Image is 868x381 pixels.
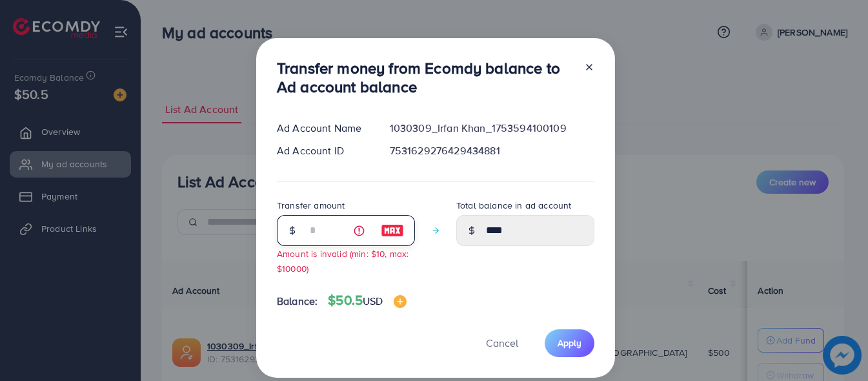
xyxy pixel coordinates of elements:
[558,336,581,349] span: Apply
[277,199,345,212] label: Transfer amount
[545,329,594,357] button: Apply
[277,247,409,274] small: Amount is invalid (min: $10, max: $10000)
[394,295,407,308] img: image
[381,223,404,238] img: image
[379,121,605,136] div: 1030309_Irfan Khan_1753594100109
[267,121,379,136] div: Ad Account Name
[470,329,534,357] button: Cancel
[277,59,574,96] h3: Transfer money from Ecomdy balance to Ad account balance
[267,143,379,158] div: Ad Account ID
[456,199,571,212] label: Total balance in ad account
[363,294,383,308] span: USD
[328,293,406,309] h4: $50.5
[486,336,518,350] span: Cancel
[277,294,318,309] span: Balance:
[379,143,605,158] div: 7531629276429434881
